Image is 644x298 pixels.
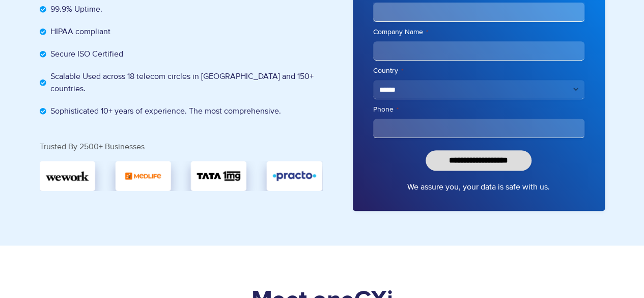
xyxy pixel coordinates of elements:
img: medlife [124,167,162,185]
span: Scalable Used across 18 telecom circles in [GEOGRAPHIC_DATA] and 150+ countries. [48,70,322,95]
div: 4 / 5 [40,161,95,191]
div: 1 / 5 [191,161,246,191]
img: TATA_1mg_Logo.svg [197,167,240,185]
img: Practo-logo [273,167,316,185]
div: Trusted By 2500+ Businesses [40,143,322,151]
a: We assure you, your data is safe with us. [407,181,550,193]
label: Phone [373,104,584,115]
span: Sophisticated 10+ years of experience. The most comprehensive. [48,105,281,117]
span: Secure ISO Certified [48,48,123,60]
span: HIPAA compliant [48,25,110,38]
label: Country [373,66,584,76]
div: Image Carousel [40,161,322,191]
div: 2 / 5 [267,161,322,191]
label: Company Name [373,27,584,37]
img: wework.svg [46,167,89,185]
span: 99.9% Uptime. [48,3,102,15]
div: 5 / 5 [115,161,171,191]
